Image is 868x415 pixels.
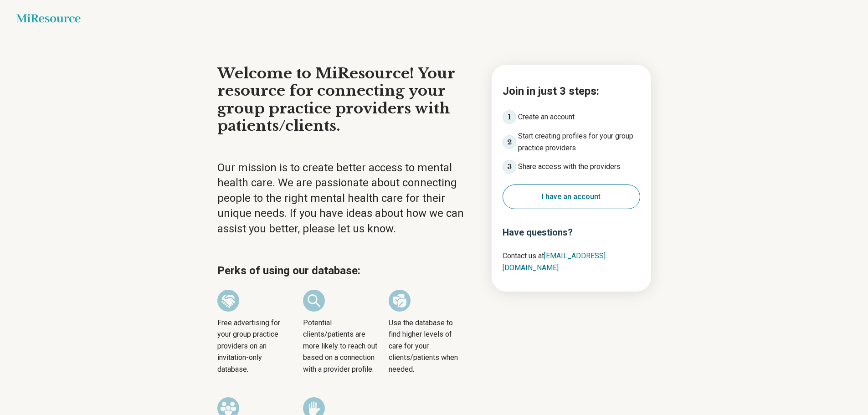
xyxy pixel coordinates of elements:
span: Free advertising for your group practice providers on an invitation-only database. [217,317,292,375]
p: Our mission is to create better access to mental health care. We are passionate about connecting ... [217,160,475,237]
li: Create an account [503,110,640,124]
li: Share access with the providers [503,160,640,174]
h1: Welcome to MiResource! Your resource for connecting your group practice providers with patients/c... [217,65,475,135]
h2: Perks of using our database: [217,262,475,279]
p: Contact us at [503,250,640,273]
span: Potential clients/patients are more likely to reach out based on a connection with a provider pro... [303,317,378,375]
h3: Have questions? [503,225,640,239]
button: I have an account [503,184,640,209]
span: Use the database to find higher levels of care for your clients/patients when needed. [389,317,463,375]
li: Start creating profiles for your group practice providers [503,130,640,154]
a: [EMAIL_ADDRESS][DOMAIN_NAME] [503,251,606,272]
h2: Join in just 3 steps: [503,83,640,99]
